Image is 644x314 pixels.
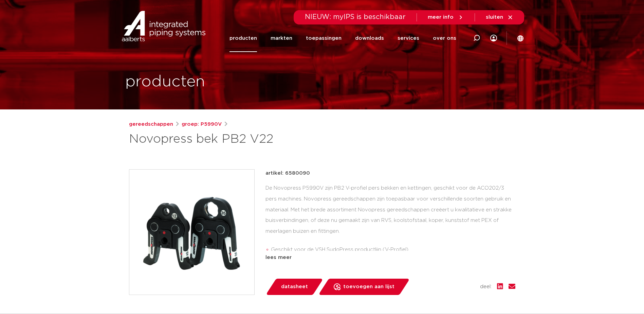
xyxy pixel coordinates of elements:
div: lees meer [265,254,515,262]
a: sluiten [486,14,513,20]
p: artikel: 6580090 [265,169,310,177]
a: markten [271,24,292,52]
li: Geschikt voor de VSH SudoPress productlijn (V-Profiel) [271,244,515,255]
a: over ons [433,24,456,52]
h1: Novopress bek PB2 V22 [129,131,384,147]
a: datasheet [265,279,323,295]
span: toevoegen aan lijst [343,281,394,292]
a: services [398,24,419,52]
a: gereedschappen [129,120,173,128]
nav: Menu [229,24,456,52]
a: meer info [428,14,464,20]
a: groep: P5990V [182,120,222,128]
a: producten [229,24,257,52]
div: my IPS [490,24,497,52]
a: downloads [355,24,384,52]
img: Product Image for Novopress bek PB2 V22 [129,170,254,295]
a: toepassingen [306,24,342,52]
h1: producten [125,71,205,93]
span: sluiten [486,15,503,20]
span: datasheet [281,281,308,292]
div: De Novopress P5990V zijn PB2 V-profiel pers bekken en kettingen, geschikt voor de ACO202/3 pers m... [265,183,515,251]
span: deel: [480,283,492,291]
span: meer info [428,15,454,20]
span: NIEUW: myIPS is beschikbaar [305,14,406,20]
